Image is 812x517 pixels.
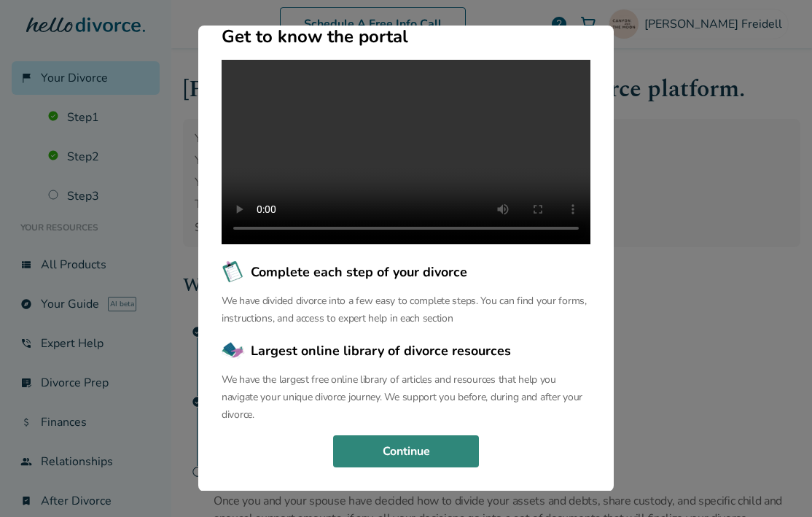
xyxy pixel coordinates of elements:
p: We have divided divorce into a few easy to complete steps. You can find your forms, instructions,... [222,292,590,327]
button: Continue [333,435,479,467]
p: We have the largest free online library of articles and resources that help you navigate your uni... [222,371,590,424]
img: Complete each step of your divorce [222,260,245,284]
h2: Get to know the portal [222,25,590,48]
span: Largest online library of divorce resources [251,341,511,360]
img: Largest online library of divorce resources [222,339,245,362]
span: Complete each step of your divorce [251,263,467,281]
iframe: Chat Widget [739,447,812,517]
